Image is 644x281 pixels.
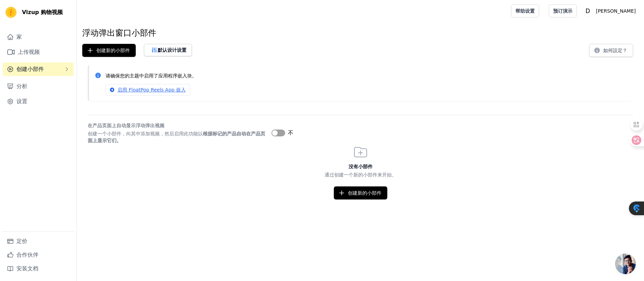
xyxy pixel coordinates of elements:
[325,172,397,178] font: 通过创建一个新的小部件来开始。
[16,265,38,272] font: 安装文档
[88,131,203,136] font: 创建一个小部件，向其中添加视频，然后启用此功能以
[3,262,74,276] a: 安装文档
[88,131,265,143] font: 根据标记的产品自动在产品页面上显示它们。
[3,62,74,76] button: 创建小部件
[144,44,192,56] button: 默认设计设置
[549,4,577,17] a: 预订演示
[582,5,639,17] button: D [PERSON_NAME]
[585,8,590,14] text: D
[96,48,130,53] font: 创建新的小部件
[3,234,74,248] a: 定价
[603,48,627,53] font: 如何設定？
[16,66,44,72] font: 创建小部件
[118,87,186,93] font: 启用 FloatPop Reels App 嵌入
[16,252,38,258] font: 合作伙伴
[16,98,27,105] font: 设置
[22,9,63,15] font: Vizup 购物视频
[3,80,74,93] a: 分析
[5,7,16,18] img: Vizup
[82,28,156,38] font: 浮动弹出窗口小部件
[511,4,539,17] a: 帮助设置
[3,45,74,59] a: 上传视频
[88,123,165,128] font: 在产品页面上自动显示浮动弹出视频
[589,44,633,57] button: 如何設定？
[3,248,74,262] a: 合作伙伴
[348,190,381,196] font: 创建新的小部件
[553,8,572,14] font: 预订演示
[16,34,22,40] font: 家
[3,30,74,44] a: 家
[18,49,40,55] font: 上传视频
[3,95,74,108] a: 设置
[16,238,27,244] font: 定价
[349,164,373,169] font: 没有小部件
[288,130,293,136] font: 不
[589,49,633,55] a: 如何設定？
[106,84,190,96] a: 启用 FloatPop Reels App 嵌入
[16,83,27,89] font: 分析
[515,8,535,14] font: 帮助设置
[596,8,636,14] font: [PERSON_NAME]
[158,47,186,53] font: 默认设计设置
[82,44,136,57] button: 创建新的小部件
[334,186,387,199] button: 创建新的小部件
[271,129,293,137] button: 不
[106,73,197,78] font: 请确保您的主题中启用了应用程序嵌入块。
[615,254,636,274] div: 开放式聊天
